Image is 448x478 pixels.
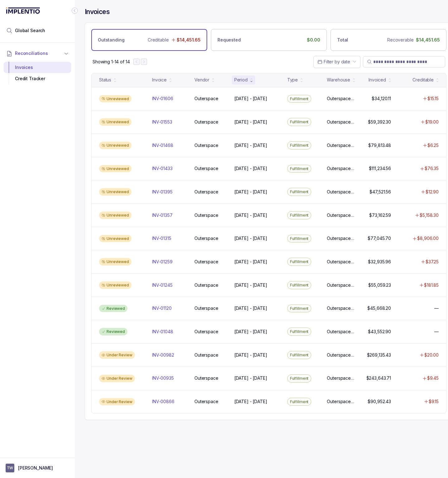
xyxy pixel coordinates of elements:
[290,189,309,195] p: Fulfillment
[152,95,173,102] p: INV-01606
[9,62,66,73] div: Invoices
[368,398,391,405] p: $90,952.43
[4,61,71,86] div: Reconciliations
[327,398,354,405] p: Outerspace [GEOGRAPHIC_DATA]
[234,259,267,265] p: [DATE] - [DATE]
[313,56,360,68] button: Date Range Picker
[99,165,131,173] div: Unreviewed
[327,305,354,311] p: Outerspace [GEOGRAPHIC_DATA]
[152,235,171,241] p: INV-01315
[327,189,354,195] p: Outerspace [GEOGRAPHIC_DATA]
[290,259,309,265] p: Fulfillment
[152,142,173,149] p: INV-01468
[194,352,218,358] p: Outerspace
[93,59,130,65] div: Remaining page entries
[194,375,218,381] p: Outerspace
[152,119,172,125] p: INV-01553
[307,37,320,43] p: $0.00
[327,212,354,218] p: Outerspace [GEOGRAPHIC_DATA]
[6,464,69,472] button: User initials[PERSON_NAME]
[194,329,218,335] p: Outerspace
[152,259,173,265] p: INV-01259
[290,399,309,405] p: Fulfillment
[369,189,391,195] p: $47,521.56
[427,95,439,102] p: $15.15
[194,189,218,195] p: Outerspace
[18,465,53,471] p: [PERSON_NAME]
[290,142,309,149] p: Fulfillment
[327,77,350,83] div: Warehouse
[234,398,267,405] p: [DATE] - [DATE]
[194,282,218,288] p: Outerspace
[152,212,173,218] p: INV-01357
[148,37,169,43] p: Creditable
[99,212,131,219] div: Unreviewed
[234,119,267,125] p: [DATE] - [DATE]
[290,305,309,312] p: Fulfillment
[369,212,391,218] p: $73,162.59
[234,77,248,83] div: Period
[9,73,66,84] div: Credit Tracker
[217,37,241,43] p: Requested
[368,235,391,241] p: $77,045.70
[6,464,14,472] span: User initials
[152,398,174,405] p: INV-00866
[368,119,391,125] p: $59,392.30
[425,165,439,172] p: $76.35
[420,212,439,218] p: $5,158.30
[327,259,354,265] p: Outerspace [GEOGRAPHIC_DATA]
[368,142,391,149] p: $79,813.48
[290,329,309,335] p: Fulfillment
[99,398,135,406] div: Under Review
[425,119,439,125] p: $19.00
[317,59,350,65] search: Date Range Picker
[234,212,267,218] p: [DATE] - [DATE]
[234,352,267,358] p: [DATE] - [DATE]
[327,282,354,288] p: Outerspace [GEOGRAPHIC_DATA]
[327,375,354,381] p: Outerspace [GEOGRAPHIC_DATA]
[177,37,201,43] p: $14,451.65
[234,95,267,102] p: [DATE] - [DATE]
[71,7,79,14] div: Collapse Icon
[99,258,131,266] div: Unreviewed
[327,352,354,358] p: Outerspace [GEOGRAPHIC_DATA]
[194,235,218,241] p: Outerspace
[327,142,354,149] p: Outerspace [GEOGRAPHIC_DATA]
[234,305,267,311] p: [DATE] - [DATE]
[152,189,173,195] p: INV-01395
[234,235,267,241] p: [DATE] - [DATE]
[324,59,350,64] span: Filter by date
[427,375,439,381] p: $9.45
[368,259,391,265] p: $32,935.96
[99,281,131,289] div: Unreviewed
[387,37,413,43] p: Recoverable
[99,235,131,242] div: Unreviewed
[327,329,354,335] p: Outerspace [GEOGRAPHIC_DATA]
[412,77,434,83] div: Creditable
[327,119,354,125] p: Outerspace [GEOGRAPHIC_DATA]
[194,165,218,172] p: Outerspace
[194,398,218,405] p: Outerspace
[426,259,439,265] p: $37.25
[152,329,173,335] p: INV-01048
[369,165,391,172] p: $111,234.56
[367,305,391,311] p: $45,668.20
[372,95,391,102] p: $34,120.11
[99,95,131,103] div: Unreviewed
[194,212,218,218] p: Outerspace
[234,329,267,335] p: [DATE] - [DATE]
[234,189,267,195] p: [DATE] - [DATE]
[367,352,391,358] p: $269,135.43
[194,259,218,265] p: Outerspace
[369,77,386,83] div: Invoiced
[99,351,135,359] div: Under Review
[426,189,439,195] p: $12.90
[15,27,45,34] span: Global Search
[327,235,354,241] p: Outerspace [GEOGRAPHIC_DATA]
[290,236,309,242] p: Fulfillment
[234,282,267,288] p: [DATE] - [DATE]
[290,282,309,288] p: Fulfillment
[290,166,309,172] p: Fulfillment
[99,142,131,149] div: Unreviewed
[99,328,127,335] div: Reviewed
